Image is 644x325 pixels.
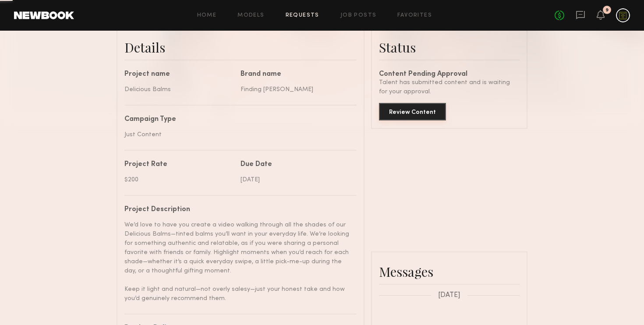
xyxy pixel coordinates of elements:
[379,71,520,78] div: Content Pending Approval
[241,161,350,168] div: Due Date
[124,85,234,94] div: Delicious Balms
[124,206,350,213] div: Project Description
[124,130,350,139] div: Just Content
[124,220,350,303] div: We’d love to have you create a video walking through all the shades of our Delicious Balms—tinted...
[124,161,234,168] div: Project Rate
[237,13,264,18] a: Models
[340,13,377,18] a: Job Posts
[379,263,520,280] div: Messages
[124,116,350,123] div: Campaign Type
[241,85,350,94] div: Finding [PERSON_NAME]
[286,13,319,18] a: Requests
[124,175,234,184] div: $200
[241,71,350,78] div: Brand name
[379,78,520,96] div: Talent has submitted content and is waiting for your approval.
[397,13,432,18] a: Favorites
[197,13,217,18] a: Home
[379,103,446,120] button: Review Content
[438,292,460,299] span: [DATE]
[124,71,234,78] div: Project name
[241,175,350,184] div: [DATE]
[124,39,357,56] div: Details
[605,8,609,13] div: 9
[379,39,520,56] div: Status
